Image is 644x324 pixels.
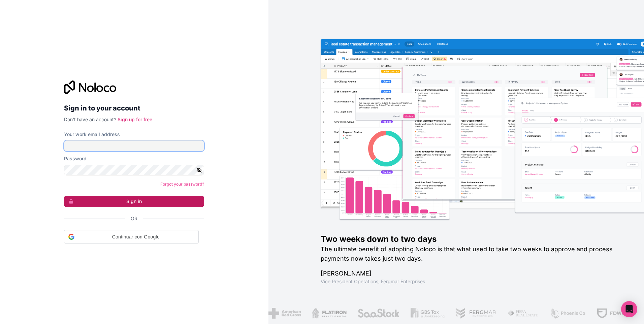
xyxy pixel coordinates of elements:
img: /assets/flatiron-C8eUkumj.png [312,308,347,319]
label: Your work email address [64,131,120,138]
input: Email address [64,140,204,151]
h2: The ultimate benefit of adopting Noloco is that what used to take two weeks to approve and proces... [321,245,622,263]
input: Password [64,165,204,175]
label: Password [64,155,87,162]
a: Forgot your password? [160,182,204,187]
img: /assets/saastock-C6Zbiodz.png [357,308,400,319]
img: /assets/gbstax-C-GtDUiK.png [411,308,445,319]
img: /assets/phoenix-BREaitsQ.png [550,308,586,319]
button: Sign in [64,196,204,207]
a: Sign up for free [118,117,152,122]
div: Continuar con Google [64,230,199,244]
img: /assets/fdworks-Bi04fVtw.png [597,308,636,319]
h1: Vice President Operations , Fergmar Enterprises [321,278,622,285]
h1: [PERSON_NAME] [321,269,622,278]
img: /assets/american-red-cross-BAupjrZR.png [268,308,301,319]
span: Or [131,215,137,222]
div: Open Intercom Messenger [621,301,637,317]
span: Continuar con Google [77,233,194,240]
img: /assets/fergmar-CudnrXN5.png [455,308,496,319]
h2: Sign in to your account [64,102,204,114]
img: /assets/fiera-fwj2N5v4.png [507,308,539,319]
span: Don't have an account? [64,117,116,122]
h1: Two weeks down to two days [321,234,622,245]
